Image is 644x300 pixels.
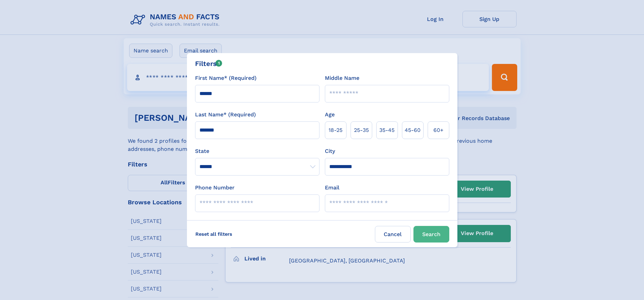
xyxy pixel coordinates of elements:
span: 60+ [433,126,444,134]
label: First Name* (Required) [195,74,257,82]
label: State [195,147,319,155]
span: 25‑35 [354,126,369,134]
label: Middle Name [325,74,359,82]
div: Filters [195,59,222,69]
span: 18‑25 [329,126,342,134]
label: Phone Number [195,184,235,192]
label: City [325,147,335,155]
label: Last Name* (Required) [195,111,256,119]
button: Search [413,226,449,243]
label: Reset all filters [191,226,237,242]
span: 35‑45 [379,126,395,134]
label: Cancel [375,226,411,243]
span: 45‑60 [405,126,421,134]
label: Age [325,111,335,119]
label: Email [325,184,339,192]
